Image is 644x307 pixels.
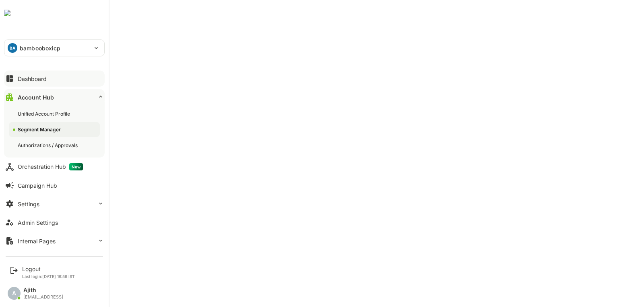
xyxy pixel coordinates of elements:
div: Orchestration Hub [18,163,83,170]
div: Campaign Hub [18,182,57,189]
div: Unified Account Profile [18,110,72,117]
button: Admin Settings [4,214,105,230]
div: A [8,287,21,300]
span: New [69,163,83,170]
div: Logout [22,266,75,272]
button: Settings [4,196,105,212]
img: undefinedjpg [4,10,10,16]
div: Settings [18,201,39,207]
div: Segment Manager [18,126,62,133]
div: Dashboard [18,75,47,82]
button: Internal Pages [4,233,105,249]
div: Internal Pages [18,238,56,245]
div: Ajith [23,287,63,294]
div: Authorizations / Approvals [18,142,79,149]
button: Orchestration HubNew [4,159,105,175]
p: Last login: [DATE] 16:59 IST [22,274,75,279]
button: Dashboard [4,71,105,87]
div: Admin Settings [18,219,58,226]
div: BA [8,43,17,53]
button: Account Hub [4,89,105,105]
div: BAbambooboxicp [4,40,104,56]
div: Account Hub [18,94,54,101]
p: bambooboxicp [20,44,61,52]
button: Campaign Hub [4,177,105,193]
div: [EMAIL_ADDRESS] [23,295,63,300]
